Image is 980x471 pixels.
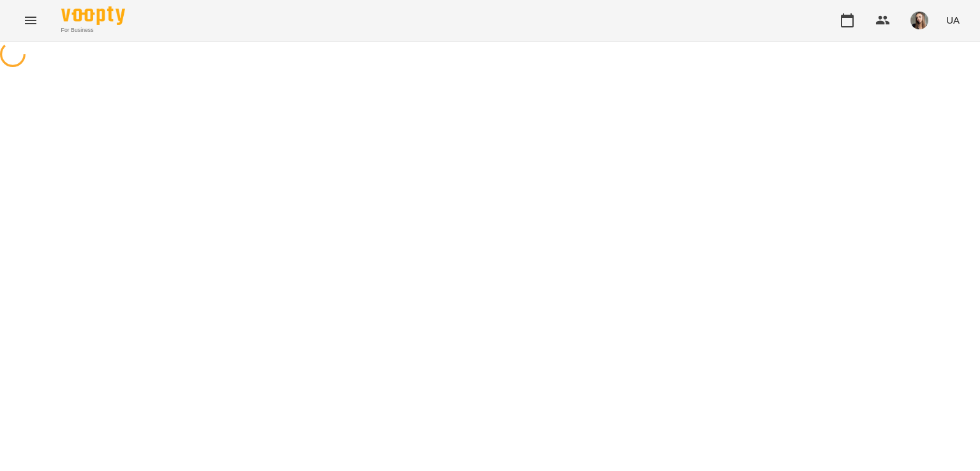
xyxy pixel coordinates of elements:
[61,6,125,25] img: Voopty Logo
[941,8,965,32] button: UA
[946,13,960,27] span: UA
[15,5,46,36] button: Menu
[61,26,125,34] span: For Business
[910,11,928,29] img: 6616469b542043e9b9ce361bc48015fd.jpeg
